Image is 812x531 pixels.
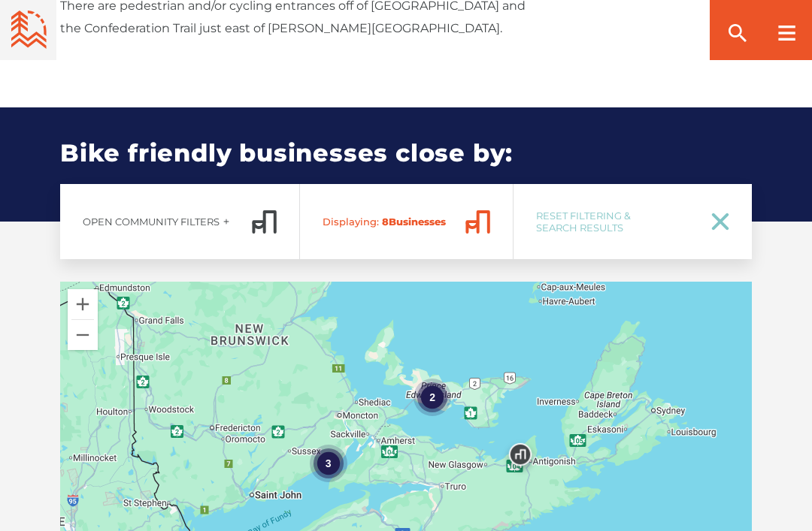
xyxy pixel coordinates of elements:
span: 8 [382,216,389,228]
ion-icon: search [726,21,750,45]
h2: Bike friendly businesses close by: [60,107,752,222]
a: Reset Filtering & Search Results [514,184,752,259]
span: Displaying: [323,216,379,228]
span: Open Community Filters [83,216,220,228]
a: Open Community Filtersadd [60,184,299,259]
div: 2 [414,379,451,416]
div: 3 [310,445,347,482]
span: es [435,216,446,228]
span: Reset Filtering & Search Results [536,210,692,234]
ion-icon: add [221,216,232,227]
button: Zoom in [68,289,98,319]
span: Business [323,216,453,228]
button: Zoom out [68,320,98,350]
